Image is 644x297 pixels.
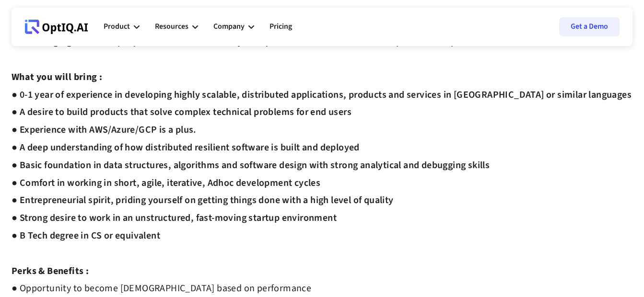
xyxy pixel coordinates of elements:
div: Resources [155,12,198,41]
a: Webflow Homepage [25,12,88,41]
div: Product [104,20,130,33]
div: Company [213,20,245,33]
div: Company [213,12,254,41]
a: Pricing [269,12,292,41]
strong: What you will bring : [12,70,102,84]
div: Product [104,12,140,41]
a: Get a Demo [559,17,620,36]
div: Resources [155,20,188,33]
strong: Perks & Benefits : [12,264,89,278]
div: Webflow Homepage [25,34,25,34]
